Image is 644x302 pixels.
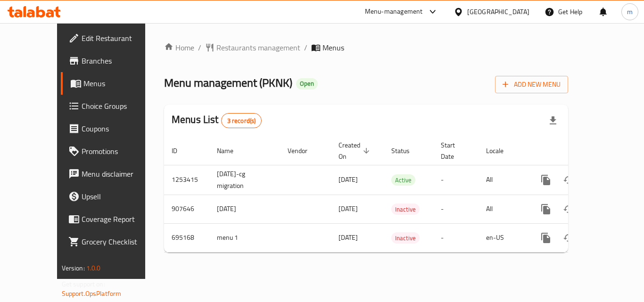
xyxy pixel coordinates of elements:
[304,42,307,53] li: /
[433,165,479,195] td: -
[486,145,516,156] span: Locale
[61,95,165,117] a: Choice Groups
[557,198,580,220] button: Change Status
[216,42,300,53] span: Restaurants management
[339,173,358,186] span: [DATE]
[365,6,423,17] div: Menu-management
[209,195,280,223] td: [DATE]
[62,287,122,300] a: Support.OpsPlatform
[503,79,561,90] span: Add New Menu
[164,72,292,93] span: Menu management ( PKNK )
[61,163,165,185] a: Menu disclaimer
[82,213,157,225] span: Coverage Report
[82,236,157,247] span: Grocery Checklist
[164,137,633,253] table: enhanced table
[61,208,165,230] a: Coverage Report
[209,165,280,195] td: [DATE]-cg migration
[61,27,165,49] a: Edit Restaurant
[542,109,564,132] div: Export file
[557,227,580,249] button: Change Status
[391,233,420,244] span: Inactive
[339,139,372,162] span: Created On
[61,117,165,140] a: Coupons
[433,195,479,223] td: -
[557,169,580,191] button: Change Status
[62,278,105,290] span: Get support on:
[164,42,194,53] a: Home
[82,146,157,157] span: Promotions
[391,204,420,215] span: Inactive
[535,169,557,191] button: more
[535,227,557,249] button: more
[82,100,157,112] span: Choice Groups
[82,33,157,44] span: Edit Restaurant
[164,195,209,223] td: 907646
[495,76,568,93] button: Add New Menu
[339,231,358,244] span: [DATE]
[61,140,165,163] a: Promotions
[221,113,262,128] div: Total records count
[391,145,422,156] span: Status
[527,137,633,165] th: Actions
[61,230,165,253] a: Grocery Checklist
[62,262,85,274] span: Version:
[86,262,101,274] span: 1.0.0
[479,223,527,252] td: en-US
[164,165,209,195] td: 1253415
[82,168,157,180] span: Menu disclaimer
[479,165,527,195] td: All
[198,42,201,53] li: /
[82,191,157,202] span: Upsell
[172,113,262,128] h2: Menus List
[83,78,157,89] span: Menus
[441,139,467,162] span: Start Date
[479,195,527,223] td: All
[296,80,318,88] span: Open
[61,49,165,72] a: Branches
[627,7,633,17] span: m
[217,145,246,156] span: Name
[288,145,320,156] span: Vendor
[222,116,262,125] span: 3 record(s)
[391,175,415,186] span: Active
[164,42,568,53] nav: breadcrumb
[172,145,190,156] span: ID
[164,223,209,252] td: 695168
[209,223,280,252] td: menu 1
[61,72,165,95] a: Menus
[205,42,300,53] a: Restaurants management
[535,198,557,220] button: more
[61,185,165,208] a: Upsell
[82,123,157,134] span: Coupons
[82,55,157,66] span: Branches
[322,42,344,53] span: Menus
[467,7,529,17] div: [GEOGRAPHIC_DATA]
[339,203,358,215] span: [DATE]
[391,204,420,215] div: Inactive
[433,223,479,252] td: -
